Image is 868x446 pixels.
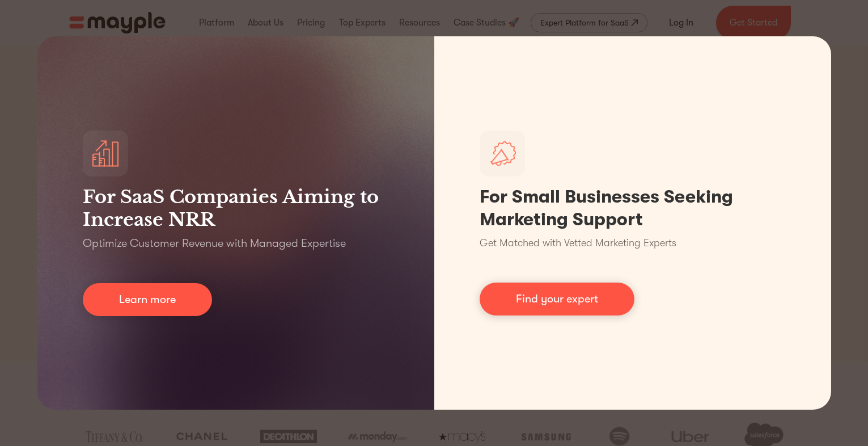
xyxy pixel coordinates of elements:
h1: For Small Businesses Seeking Marketing Support [480,186,786,231]
a: Learn more [83,283,212,316]
a: Find your expert [480,283,634,315]
p: Optimize Customer Revenue with Managed Expertise [83,235,346,251]
h3: For SaaS Companies Aiming to Increase NRR [83,186,389,231]
p: Get Matched with Vetted Marketing Experts [480,235,676,251]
